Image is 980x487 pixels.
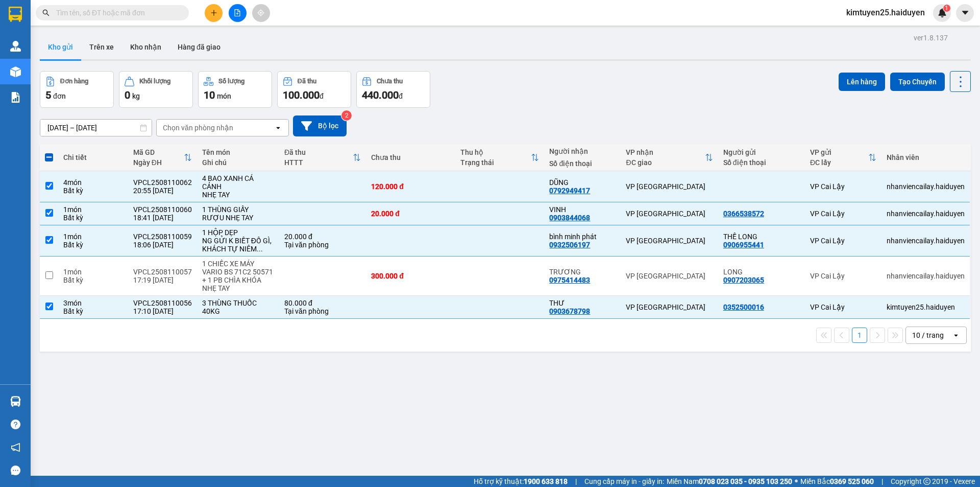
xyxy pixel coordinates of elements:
button: Đã thu100.000đ [277,71,351,108]
div: 0932506197 [549,241,590,249]
button: 1 [852,328,867,343]
button: Hàng đã giao [169,35,229,59]
button: Đơn hàng5đơn [40,71,114,108]
span: món [217,92,231,100]
div: 18:41 [DATE] [133,214,192,222]
div: 17:10 [DATE] [133,307,192,315]
button: aim [252,4,270,22]
div: VPCL2508110060 [133,205,192,214]
div: kimtuyen25.haiduyen [887,303,965,311]
div: 0907203065 [723,276,764,284]
span: 0 [125,89,130,101]
span: plus [210,9,217,16]
span: đ [320,92,324,100]
span: file-add [234,9,241,16]
div: VINH [549,205,616,214]
div: Số lượng [218,78,244,85]
div: Đã thu [284,148,353,156]
span: question-circle [11,420,20,429]
span: notification [11,443,20,452]
button: file-add [229,4,247,22]
div: Đơn hàng [60,78,88,85]
div: NHẸ TAY [202,191,274,199]
span: Hỗ trợ kỹ thuật: [474,476,568,487]
div: 1 CHIẾC XE MÁY VARIO BS 71C2 50571 + 1 PB CHÌA KHÓA [202,260,274,284]
div: Chi tiết [63,153,123,161]
div: 20:55 [DATE] [133,187,192,195]
div: VP [GEOGRAPHIC_DATA] [626,272,713,280]
span: copyright [923,478,930,485]
div: Người gửi [723,148,800,156]
svg: open [952,331,960,339]
span: caret-down [961,8,970,17]
button: plus [205,4,223,22]
button: Chưa thu440.000đ [356,71,430,108]
div: Bất kỳ [63,276,123,284]
div: 17:19 [DATE] [133,276,192,284]
div: ver 1.8.137 [914,32,948,43]
input: Select a date range. [40,120,152,136]
div: 0975414483 [549,276,590,284]
div: 4 BAO XANH CÁ CẢNH [202,174,274,191]
input: Tìm tên, số ĐT hoặc mã đơn [56,7,177,18]
div: Nhân viên [887,153,965,161]
div: 300.000 đ [371,272,450,280]
div: Bất kỳ [63,187,123,195]
div: 0906955441 [723,241,764,249]
button: Kho gửi [40,35,81,59]
div: VP nhận [626,148,704,156]
div: 3 THÙNG THUỐC 40KG [202,299,274,315]
div: Bất kỳ [63,241,123,249]
span: ⚪️ [795,479,798,483]
strong: 0708 023 035 - 0935 103 250 [699,477,792,485]
button: Bộ lọc [293,115,347,136]
span: | [575,476,577,487]
img: warehouse-icon [10,66,21,77]
div: VPCL2508110062 [133,178,192,187]
button: Số lượng10món [198,71,272,108]
div: VP [GEOGRAPHIC_DATA] [626,182,713,191]
div: 10 / trang [912,330,944,340]
div: Tại văn phòng [284,307,361,315]
span: search [42,9,50,16]
strong: 1900 633 818 [524,477,568,485]
div: TRƯƠNG [549,268,616,276]
span: kimtuyen25.haiduyen [838,6,933,19]
span: message [11,466,20,475]
div: VPCL2508110059 [133,233,192,241]
div: Số điện thoại [723,158,800,167]
svg: open [274,124,282,132]
div: THẾ LONG [723,233,800,241]
span: Miền Bắc [800,476,874,487]
span: ... [257,245,263,253]
div: LONG [723,268,800,276]
span: đ [399,92,403,100]
button: Trên xe [81,35,122,59]
button: caret-down [956,4,974,22]
div: 4 món [63,178,123,187]
div: Thu hộ [460,148,531,156]
div: 0903678798 [549,307,590,315]
div: 18:06 [DATE] [133,241,192,249]
button: Kho nhận [122,35,169,59]
div: Ghi chú [202,158,274,167]
img: warehouse-icon [10,41,21,52]
button: Lên hàng [839,73,885,91]
div: bình minh phát [549,233,616,241]
span: đơn [53,92,66,100]
div: Tại văn phòng [284,241,361,249]
div: 80.000 đ [284,299,361,307]
strong: 0369 525 060 [830,477,874,485]
div: VP Cai Lậy [810,303,876,311]
div: 0792949417 [549,187,590,195]
div: Bất kỳ [63,307,123,315]
div: VP Cai Lậy [810,210,876,218]
div: Tên món [202,148,274,156]
span: 1 [945,5,948,12]
div: VP gửi [810,148,868,156]
div: RƯỢU NHẸ TAY [202,214,274,222]
span: Cung cấp máy in - giấy in: [584,476,664,487]
span: | [881,476,883,487]
div: 20.000 đ [284,233,361,241]
div: nhanviencailay.haiduyen [887,237,965,245]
